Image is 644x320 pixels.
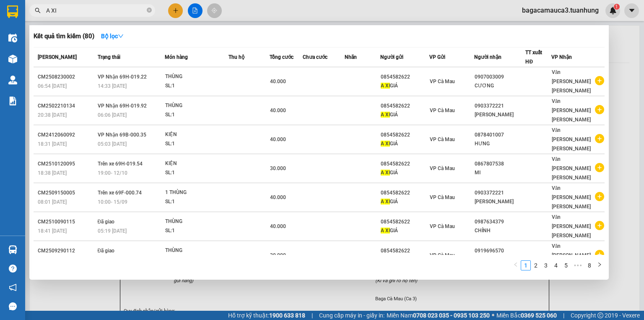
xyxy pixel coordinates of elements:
span: Trên xe 69F-000.74 [98,190,142,196]
div: CM2502210134 [38,102,95,110]
img: logo-vxr [7,5,18,18]
span: VP Cà Mau [430,223,455,229]
span: Văn [PERSON_NAME] [PERSON_NAME] [552,243,591,268]
div: THÙNG [165,101,228,110]
span: A XI [381,228,390,233]
span: VP Nhận 69B-000.35 [98,132,146,138]
span: Văn [PERSON_NAME] [PERSON_NAME] [552,214,591,239]
span: environment [48,20,55,27]
div: GIÁ [381,197,429,206]
div: 0919696570 [475,247,525,255]
span: 20:38 [DATE] [38,112,67,118]
span: Trên xe 69H-019.54 [98,161,143,167]
li: 8 [584,260,595,270]
span: Người gửi [380,54,403,60]
span: Văn [PERSON_NAME] [PERSON_NAME] [552,127,591,152]
span: left [513,262,518,267]
span: 06:06 [DATE] [98,112,127,118]
div: CM2510090115 [38,218,95,226]
li: 4 [551,260,561,270]
input: Tìm tên, số ĐT hoặc mã đơn [46,6,145,15]
div: HƯNG [475,139,525,148]
span: 05:19 [DATE] [98,228,127,234]
li: Next Page [595,260,605,270]
span: 40.000 [270,136,286,142]
span: 19:00 - 12/10 [98,170,127,176]
li: 02839.63.63.63 [4,29,160,39]
button: left [511,260,521,270]
div: SL: 1 [165,226,228,236]
span: notification [9,283,17,291]
div: SL: 1 [165,168,228,178]
div: 0854582622 [381,247,429,255]
a: 4 [551,261,561,270]
li: 2 [531,260,541,270]
span: A XI [381,83,390,89]
span: TT xuất HĐ [525,50,542,65]
div: GIÁ [381,139,429,148]
span: VP Cà Mau [430,108,455,113]
span: plus-circle [595,134,604,143]
div: CM2510120095 [38,160,95,168]
div: THÙNG [165,72,228,81]
span: Đã giao [98,219,115,225]
span: plus-circle [595,105,604,114]
div: 0903372221 [475,189,525,197]
img: warehouse-icon [8,34,17,42]
li: 5 [561,260,571,270]
div: 0854582622 [381,131,429,139]
div: CM2509150005 [38,189,95,197]
span: 08:01 [DATE] [38,199,67,205]
a: 5 [561,261,571,270]
span: Tổng cước [270,54,293,60]
button: right [595,260,605,270]
div: MI [475,168,525,177]
span: close-circle [147,7,152,15]
span: 06:54 [DATE] [38,83,67,89]
span: plus-circle [595,76,604,85]
span: 30.000 [270,165,286,171]
span: VP Cà Mau [430,252,455,258]
li: 1 [521,260,531,270]
div: 0987634379 [475,218,525,226]
span: Nhãn [345,54,357,60]
span: 14:33 [DATE] [98,83,127,89]
img: warehouse-icon [8,55,17,63]
div: 0867807538 [475,160,525,168]
span: 30.000 [270,252,286,258]
span: 40.000 [270,108,286,113]
span: Văn [PERSON_NAME] [PERSON_NAME] [552,98,591,123]
div: CM2412060092 [38,131,95,139]
span: Chưa cước [303,54,327,60]
span: VP Nhận [551,54,572,60]
span: close-circle [147,8,152,13]
div: 0907003009 [475,73,525,81]
div: SL: 1 [165,139,228,149]
span: ••• [571,260,584,270]
li: 3 [541,260,551,270]
span: message [9,302,17,310]
div: SL: 1 [165,197,228,207]
span: Văn [PERSON_NAME] [PERSON_NAME] [552,69,591,94]
div: GIÁ [381,168,429,177]
span: plus-circle [595,163,604,172]
span: A XI [381,199,390,205]
div: KIỆN [165,130,228,139]
div: [PERSON_NAME] [475,197,525,206]
span: right [597,262,602,267]
span: 18:31 [DATE] [38,141,67,147]
span: A XI [381,170,390,176]
div: SL: 1 [165,81,228,91]
span: VP Cà Mau [430,136,455,142]
div: 0854582622 [381,102,429,110]
span: VP Nhận 69H-019.22 [98,74,147,80]
button: Bộ lọcdown [94,29,130,43]
span: A XI [381,141,390,147]
div: KIỆN [165,159,228,168]
div: GIÁ [381,81,429,90]
span: VP Cà Mau [430,194,455,200]
img: solution-icon [8,97,17,105]
span: Văn [PERSON_NAME] [PERSON_NAME] [552,185,591,210]
span: Món hàng [165,54,188,60]
span: 40.000 [270,223,286,229]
